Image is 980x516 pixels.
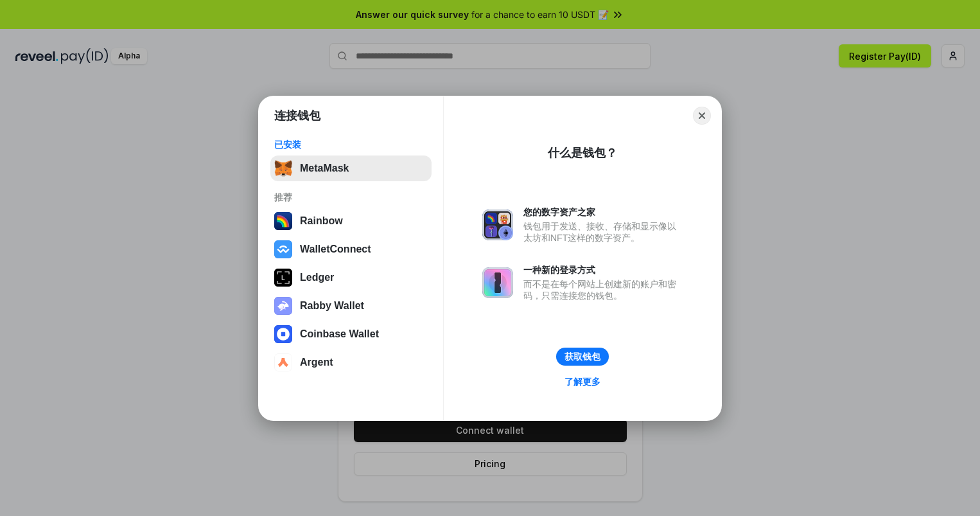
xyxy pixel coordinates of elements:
button: 获取钱包 [556,348,609,366]
div: 一种新的登录方式 [523,264,683,276]
div: 已安装 [274,139,428,150]
button: MetaMask [270,156,432,181]
div: WalletConnect [300,244,371,255]
img: svg+xml,%3Csvg%20xmlns%3D%22http%3A%2F%2Fwww.w3.org%2F2000%2Fsvg%22%20width%3D%2228%22%20height%3... [274,269,292,287]
div: Coinbase Wallet [300,328,379,340]
div: Rabby Wallet [300,300,364,312]
img: svg+xml,%3Csvg%20fill%3D%22none%22%20height%3D%2233%22%20viewBox%3D%220%200%2035%2033%22%20width%... [274,159,292,177]
img: svg+xml,%3Csvg%20width%3D%22120%22%20height%3D%22120%22%20viewBox%3D%220%200%20120%20120%22%20fil... [274,212,292,230]
div: 什么是钱包？ [548,145,617,161]
div: 您的数字资产之家 [523,206,683,218]
button: Ledger [270,265,432,290]
img: svg+xml,%3Csvg%20xmlns%3D%22http%3A%2F%2Fwww.w3.org%2F2000%2Fsvg%22%20fill%3D%22none%22%20viewBox... [482,267,513,298]
img: svg+xml,%3Csvg%20xmlns%3D%22http%3A%2F%2Fwww.w3.org%2F2000%2Fsvg%22%20fill%3D%22none%22%20viewBox... [482,209,513,240]
div: 而不是在每个网站上创建新的账户和密码，只需连接您的钱包。 [523,278,683,301]
button: Argent [270,350,432,375]
div: Ledger [300,272,334,283]
img: svg+xml,%3Csvg%20xmlns%3D%22http%3A%2F%2Fwww.w3.org%2F2000%2Fsvg%22%20fill%3D%22none%22%20viewBox... [274,297,292,315]
div: 了解更多 [564,376,600,387]
button: Coinbase Wallet [270,321,432,347]
div: 推荐 [274,191,428,203]
div: 钱包用于发送、接收、存储和显示像以太坊和NFT这样的数字资产。 [523,220,683,244]
a: 了解更多 [557,373,608,390]
div: Rainbow [300,215,343,227]
img: svg+xml,%3Csvg%20width%3D%2228%22%20height%3D%2228%22%20viewBox%3D%220%200%2028%2028%22%20fill%3D... [274,353,292,371]
button: Rainbow [270,208,432,234]
button: Rabby Wallet [270,293,432,319]
button: Close [693,107,711,125]
div: 获取钱包 [564,351,600,362]
div: MetaMask [300,163,349,174]
img: svg+xml,%3Csvg%20width%3D%2228%22%20height%3D%2228%22%20viewBox%3D%220%200%2028%2028%22%20fill%3D... [274,240,292,258]
img: svg+xml,%3Csvg%20width%3D%2228%22%20height%3D%2228%22%20viewBox%3D%220%200%2028%2028%22%20fill%3D... [274,325,292,343]
button: WalletConnect [270,236,432,262]
div: Argent [300,357,333,368]
h1: 连接钱包 [274,108,320,123]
